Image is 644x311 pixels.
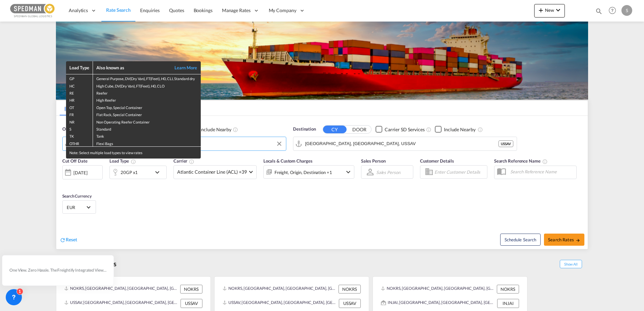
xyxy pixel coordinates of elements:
td: HR [66,96,93,103]
td: GP [66,74,93,82]
td: Non Operating Reefer Container [93,118,201,125]
td: Reefer [93,89,201,96]
td: OT [66,103,93,110]
td: High Reefer [93,96,201,103]
td: S [66,125,93,132]
td: FR [66,110,93,117]
td: Tank [93,132,201,139]
td: Flexi Bags [93,139,201,147]
td: General Purpose, DV(Dry Van), FT(Feet), H0, CLI, Standard dry [93,74,201,82]
div: Note: Select multiple load types to view rates [66,147,201,159]
td: RE [66,89,93,96]
td: NR [66,118,93,125]
td: Standard [93,125,201,132]
div: Also known as [96,65,167,71]
td: Open Top, Special Container [93,103,201,110]
td: Flat Rack, Special Container [93,110,201,117]
td: High Cube, DV(Dry Van), FT(Feet), H0, CLO [93,82,201,89]
th: Load Type [66,61,93,74]
td: TK [66,132,93,139]
td: HC [66,82,93,89]
td: OTHR [66,139,93,147]
a: Learn More [167,65,197,71]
